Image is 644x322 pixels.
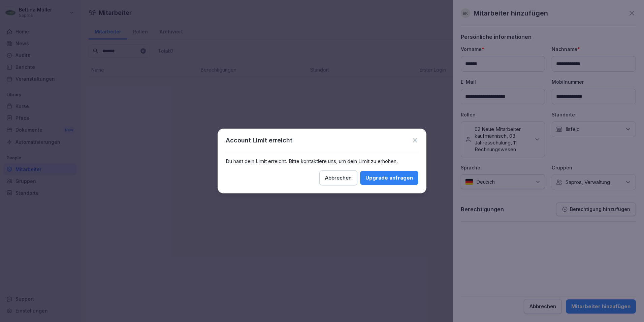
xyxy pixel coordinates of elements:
[226,158,418,165] p: Du hast dein Limit erreicht. Bitte kontaktiere uns, um dein Limit zu erhöhen.
[226,137,292,144] p: Account Limit erreicht
[360,171,418,185] button: Upgrade anfragen
[319,170,357,185] button: Abbrechen
[325,174,352,182] div: Abbrechen
[365,174,413,182] div: Upgrade anfragen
